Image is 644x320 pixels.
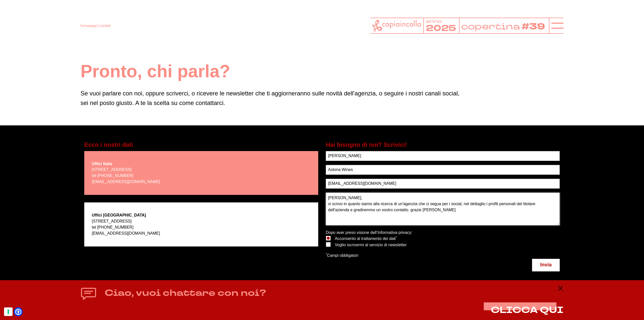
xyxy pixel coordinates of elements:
a: [EMAIL_ADDRESS][DOMAIN_NAME] [92,180,160,184]
input: Nome e Cognome* [326,151,560,161]
span: Acconsento al trattamento dei dati [335,236,397,241]
h5: Hai bisogno di noi? Scrivici! [326,140,560,149]
span: Invia [540,262,552,267]
strong: Uffici Italia [92,162,112,166]
p: [STREET_ADDRESS] tel [PHONE_NUMBER] [92,167,160,185]
input: Un tuo recapito (e-mail / telefono)* [326,179,560,189]
tspan: #39 [522,21,546,33]
button: Invia [532,259,560,271]
button: Le tue preferenze relative al consenso per le tecnologie di tracciamento [4,307,13,316]
input: Azienda* [326,165,560,175]
tspan: 2025 [426,22,456,34]
h4: Ciao, vuoi chattare con noi? [105,287,266,299]
h5: Ecco i nostri dati [84,140,318,149]
a: [EMAIL_ADDRESS][DOMAIN_NAME] [92,231,160,235]
a: homepage [80,24,97,28]
span: contatti [99,24,111,28]
h1: Pronto, chi parla? [80,60,563,83]
strong: Uffici [GEOGRAPHIC_DATA] [92,213,146,217]
tspan: copertina [461,21,521,32]
a: Open Accessibility Menu [15,309,21,315]
tspan: anno [426,18,442,24]
button: CLICCA QUI [491,305,563,315]
span: CLICCA QUI [491,304,563,316]
p: Campi obbligatori [326,252,412,259]
p: Dopo aver preso visione dell’ : [326,229,412,236]
p: Se vuoi parlare con noi, oppure scriverci, o ricevere le newsletter che ti aggiorneranno sulle no... [80,89,563,108]
a: Informativa privacy [377,230,411,235]
p: [STREET_ADDRESS] tel [PHONE_NUMBER] [92,218,160,236]
span: Voglio iscrivermi al servizio di newsletter [335,243,407,247]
